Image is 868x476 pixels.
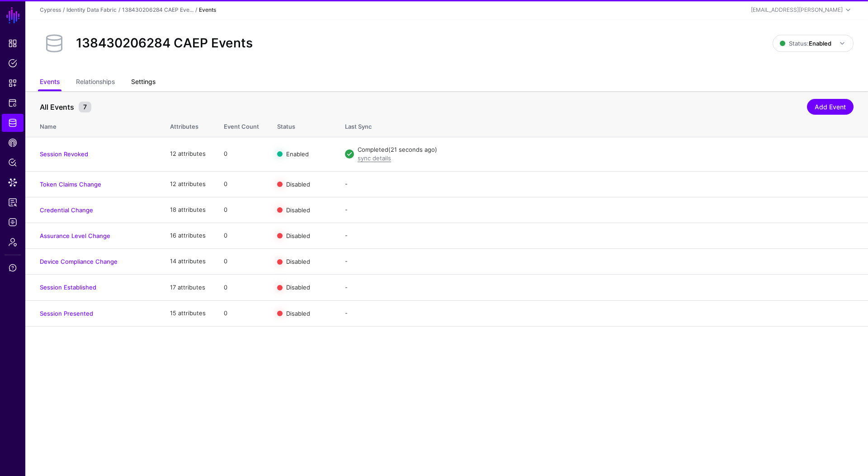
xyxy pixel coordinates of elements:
[215,223,268,248] td: 0
[8,98,17,107] span: Protected Systems
[215,171,268,197] td: 0
[8,238,17,247] span: Admin
[286,309,310,317] span: Disabled
[8,218,17,227] span: Logs
[2,134,24,152] a: CAEP Hub
[161,223,215,248] td: 16 attributes
[358,145,854,154] div: Completed (21 seconds ago)
[286,180,310,187] span: Disabled
[161,300,215,326] td: 15 attributes
[286,150,309,158] span: Enabled
[76,36,253,51] h2: 138430206284 CAEP Events
[2,94,24,112] a: Protected Systems
[2,233,24,251] a: Admin
[8,59,17,68] span: Policies
[40,206,93,214] a: Credential Change
[25,113,161,137] th: Name
[345,180,348,187] app-datasources-item-entities-syncstatus: -
[40,284,96,291] a: Session Established
[345,206,348,213] app-datasources-item-entities-syncstatus: -
[40,258,118,265] a: Device Compliance Change
[358,154,391,162] a: sync details
[345,257,348,265] app-datasources-item-entities-syncstatus: -
[76,74,115,91] a: Relationships
[117,6,122,14] div: /
[8,178,17,187] span: Data Lens
[809,40,831,47] strong: Enabled
[8,263,17,272] span: Support
[345,232,348,239] app-datasources-item-entities-syncstatus: -
[161,171,215,197] td: 12 attributes
[2,154,24,172] a: Policy Lens
[2,193,24,211] a: Reports
[8,198,17,207] span: Reports
[40,232,110,239] a: Assurance Level Change
[215,137,268,171] td: 0
[215,275,268,300] td: 0
[8,138,17,147] span: CAEP Hub
[780,40,831,47] span: Status:
[268,113,336,137] th: Status
[8,118,17,127] span: Identity Data Fabric
[5,5,21,25] a: SGNL
[193,6,199,14] div: /
[2,34,24,52] a: Dashboard
[40,310,93,317] a: Session Presented
[2,54,24,72] a: Policies
[807,99,854,115] a: Add Event
[40,181,101,188] a: Token Claims Change
[161,249,215,275] td: 14 attributes
[286,258,310,265] span: Disabled
[161,197,215,223] td: 18 attributes
[345,284,348,291] app-datasources-item-entities-syncstatus: -
[2,173,24,191] a: Data Lens
[122,6,193,13] a: 138430206284 CAEP Eve...
[336,113,868,137] th: Last Sync
[66,6,117,13] a: Identity Data Fabric
[38,102,76,112] span: All Events
[2,213,24,231] a: Logs
[161,113,215,137] th: Attributes
[40,6,61,13] a: Cypress
[8,39,17,48] span: Dashboard
[8,79,17,88] span: Snippets
[40,150,88,158] a: Session Revoked
[161,275,215,300] td: 17 attributes
[79,102,91,112] small: 7
[40,74,60,91] a: Events
[2,114,24,132] a: Identity Data Fabric
[286,206,310,213] span: Disabled
[8,158,17,167] span: Policy Lens
[215,249,268,275] td: 0
[286,284,310,291] span: Disabled
[131,74,156,91] a: Settings
[2,74,24,92] a: Snippets
[215,300,268,326] td: 0
[61,6,66,14] div: /
[286,232,310,239] span: Disabled
[751,6,843,14] div: [EMAIL_ADDRESS][PERSON_NAME]
[215,113,268,137] th: Event Count
[161,137,215,171] td: 12 attributes
[215,197,268,223] td: 0
[199,6,216,13] strong: Events
[345,309,348,317] app-datasources-item-entities-syncstatus: -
